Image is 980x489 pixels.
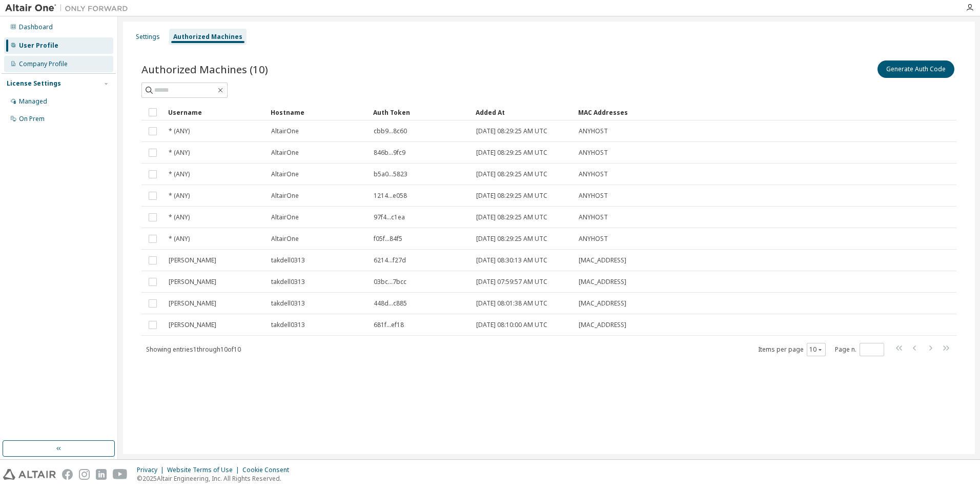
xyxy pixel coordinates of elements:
span: ANYHOST [579,192,608,200]
span: [DATE] 08:29:25 AM UTC [476,170,547,178]
img: instagram.svg [79,469,90,480]
span: takdell0313 [271,299,305,308]
span: cbb9...8c60 [374,127,407,135]
div: On Prem [19,115,45,123]
span: * (ANY) [169,192,190,200]
button: 10 [809,345,823,354]
span: [DATE] 08:29:25 AM UTC [476,213,547,221]
img: youtube.svg [113,469,128,480]
span: AltairOne [271,213,299,221]
span: b5a0...5823 [374,170,407,178]
div: Settings [136,33,160,41]
img: facebook.svg [62,469,73,480]
span: 1214...e058 [374,192,407,200]
span: 681f...ef18 [374,321,404,329]
span: 846b...9fc9 [374,149,405,157]
span: AltairOne [271,170,299,178]
div: Dashboard [19,23,53,31]
span: * (ANY) [169,127,190,135]
span: 97f4...c1ea [374,213,405,221]
span: 03bc...7bcc [374,278,406,286]
span: ANYHOST [579,235,608,243]
span: [MAC_ADDRESS] [579,299,626,308]
span: [DATE] 08:10:00 AM UTC [476,321,547,329]
span: [DATE] 08:29:25 AM UTC [476,235,547,243]
span: [PERSON_NAME] [169,299,216,308]
span: [PERSON_NAME] [169,256,216,264]
div: License Settings [7,79,61,88]
div: Username [168,104,262,120]
span: 448d...c885 [374,299,407,308]
span: ANYHOST [579,170,608,178]
div: Privacy [137,466,167,474]
div: Auth Token [373,104,467,120]
span: * (ANY) [169,170,190,178]
span: [DATE] 08:01:38 AM UTC [476,299,547,308]
div: Cookie Consent [242,466,295,474]
div: MAC Addresses [578,104,849,120]
span: AltairOne [271,192,299,200]
p: © 2025 Altair Engineering, Inc. All Rights Reserved. [137,474,295,483]
div: Hostname [271,104,365,120]
span: ANYHOST [579,127,608,135]
span: AltairOne [271,235,299,243]
span: [DATE] 08:29:25 AM UTC [476,149,547,157]
span: AltairOne [271,127,299,135]
span: [DATE] 08:29:25 AM UTC [476,192,547,200]
span: [DATE] 07:59:57 AM UTC [476,278,547,286]
img: Altair One [5,3,133,13]
span: takdell0313 [271,278,305,286]
span: takdell0313 [271,321,305,329]
span: [MAC_ADDRESS] [579,321,626,329]
img: linkedin.svg [96,469,107,480]
div: User Profile [19,42,58,50]
img: altair_logo.svg [3,469,56,480]
span: [PERSON_NAME] [169,321,216,329]
div: Website Terms of Use [167,466,242,474]
span: * (ANY) [169,149,190,157]
div: Authorized Machines [173,33,242,41]
span: [MAC_ADDRESS] [579,256,626,264]
span: * (ANY) [169,235,190,243]
span: f05f...84f5 [374,235,402,243]
span: Page n. [835,343,884,356]
span: Showing entries 1 through 10 of 10 [146,345,241,354]
div: Added At [476,104,570,120]
span: ANYHOST [579,213,608,221]
span: [MAC_ADDRESS] [579,278,626,286]
span: Items per page [758,343,826,356]
span: Authorized Machines (10) [141,62,268,76]
span: ANYHOST [579,149,608,157]
div: Company Profile [19,60,68,68]
span: [DATE] 08:29:25 AM UTC [476,127,547,135]
span: [DATE] 08:30:13 AM UTC [476,256,547,264]
button: Generate Auth Code [877,60,954,78]
span: 6214...f27d [374,256,406,264]
span: takdell0313 [271,256,305,264]
div: Managed [19,97,47,106]
span: [PERSON_NAME] [169,278,216,286]
span: AltairOne [271,149,299,157]
span: * (ANY) [169,213,190,221]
